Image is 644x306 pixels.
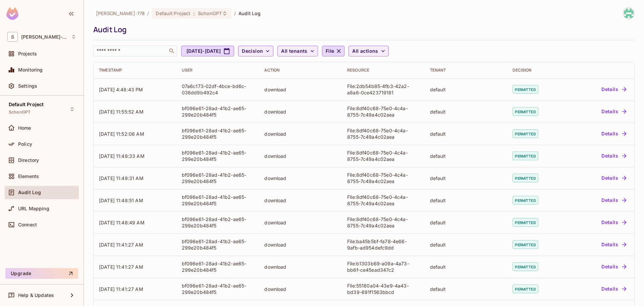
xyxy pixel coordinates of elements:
[99,68,171,73] div: Timestamp
[96,10,145,16] span: the active workspace
[430,242,502,248] div: default
[347,260,419,273] div: File:b1303b69-a09a-4a73-bb6f-ce45ead347c2
[99,109,144,115] span: [DATE] 11:55:52 AM
[5,268,78,279] button: Upgrade
[599,283,629,294] button: Details
[6,7,18,20] img: SReyMgAAAABJRU5ErkJggg==
[18,222,37,227] span: Connect
[599,128,629,139] button: Details
[182,194,254,207] div: bf096e61-28ad-41b2-ae65-299e20b484f5
[18,158,39,163] span: Directory
[93,25,631,35] div: Audit Log
[347,83,419,96] div: File:2db54b85-4fb3-42a2-a8a6-0ce423719181
[326,47,334,55] span: File
[430,219,502,226] div: default
[347,194,419,207] div: File:8df40c68-75e0-4c4a-8755-7c49a4c02aea
[599,106,629,117] button: Details
[430,264,502,270] div: default
[18,51,37,56] span: Projects
[18,293,54,298] span: Help & Updates
[623,8,634,19] img: Emma Tong
[430,153,502,159] div: default
[181,46,234,56] button: [DATE]-[DATE]
[599,150,629,161] button: Details
[347,105,419,118] div: File:8df40c68-75e0-4c4a-8755-7c49a4c02aea
[599,217,629,228] button: Details
[513,196,538,205] span: permitted
[193,11,195,16] span: :
[599,84,629,95] button: Details
[182,216,254,229] div: bf096e61-28ad-41b2-ae65-299e20b484f5
[9,110,31,115] span: SchonGPT
[21,34,68,40] span: Workspace: Scott-778
[99,131,144,137] span: [DATE] 11:52:06 AM
[347,68,419,73] div: Resource
[182,260,254,273] div: bf096e61-28ad-41b2-ae65-299e20b484f5
[264,197,336,204] div: download
[264,242,336,248] div: download
[99,87,143,92] span: [DATE] 4:48:43 PM
[18,174,39,179] span: Elements
[430,175,502,181] div: default
[513,107,538,116] span: permitted
[599,239,629,250] button: Details
[238,10,261,16] span: Audit Log
[264,286,336,292] div: download
[281,47,307,55] span: All tenants
[156,10,191,16] span: Default Project
[347,172,419,184] div: File:8df40c68-75e0-4c4a-8755-7c49a4c02aea
[347,282,419,295] div: File:55180a04-43e9-4a43-bd39-691f1563bbcd
[430,108,502,115] div: default
[182,83,254,96] div: 07a6c173-02df-4bce-bd6c-036dd9b492c4
[18,190,41,195] span: Audit Log
[9,102,44,107] span: Default Project
[513,262,538,271] span: permitted
[18,141,32,147] span: Policy
[352,47,378,55] span: All actions
[264,175,336,181] div: download
[599,173,629,183] button: Details
[513,285,538,293] span: permitted
[264,131,336,137] div: download
[99,286,143,292] span: [DATE] 11:41:27 AM
[264,108,336,115] div: download
[147,10,149,16] li: /
[264,68,336,73] div: Action
[182,105,254,118] div: bf096e61-28ad-41b2-ae65-299e20b484f5
[599,195,629,206] button: Details
[430,131,502,137] div: default
[348,46,388,56] button: All actions
[182,127,254,140] div: bf096e61-28ad-41b2-ae65-299e20b484f5
[513,218,538,227] span: permitted
[99,220,145,225] span: [DATE] 11:48:49 AM
[99,242,143,248] span: [DATE] 11:41:27 AM
[264,219,336,226] div: download
[430,86,502,93] div: default
[182,172,254,184] div: bf096e61-28ad-41b2-ae65-299e20b484f5
[513,151,538,160] span: permitted
[99,198,143,203] span: [DATE] 11:48:51 AM
[264,264,336,270] div: download
[182,282,254,295] div: bf096e61-28ad-41b2-ae65-299e20b484f5
[18,67,43,73] span: Monitoring
[513,68,561,73] div: Decision
[347,238,419,251] div: File:ba45b5bf-fa78-4e66-9afb-ad954defc9dd
[242,47,263,55] span: Decision
[347,216,419,229] div: File:8df40c68-75e0-4c4a-8755-7c49a4c02aea
[264,153,336,159] div: download
[513,240,538,249] span: permitted
[234,10,236,16] li: /
[347,149,419,162] div: File:8df40c68-75e0-4c4a-8755-7c49a4c02aea
[18,206,49,211] span: URL Mapping
[513,174,538,182] span: permitted
[513,129,538,138] span: permitted
[238,46,273,56] button: Decision
[182,149,254,162] div: bf096e61-28ad-41b2-ae65-299e20b484f5
[599,261,629,272] button: Details
[430,286,502,292] div: default
[7,32,18,42] span: S
[513,85,538,94] span: permitted
[182,68,254,73] div: User
[198,10,222,16] span: SchonGPT
[322,46,345,56] button: File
